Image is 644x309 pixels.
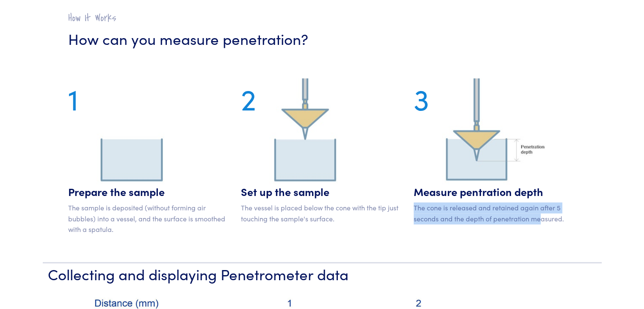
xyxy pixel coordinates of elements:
p: 2 [241,78,260,117]
img: penetrometer-test-3.jpg [442,78,545,184]
h5: Measure pentration depth [414,184,576,199]
h2: How It Works [68,11,576,25]
h3: Collecting and displaying Penetrometer data [48,263,597,284]
p: The sample is deposited (without forming air bubbles) into a vessel, and the surface is smoothed ... [68,202,231,235]
p: The cone is released and retained again after 5 seconds and the depth of penetration measured. [414,202,576,224]
img: penetrometer-test-1.jpg [97,78,167,184]
h3: How can you measure penetration? [68,28,576,49]
p: The vessel is placed below the cone with the tip just touching the sample's surface. [241,202,404,224]
h5: Prepare the sample [68,184,231,199]
p: 3 [414,78,432,117]
h5: Set up the sample [241,184,404,199]
p: 1 [68,78,87,117]
img: penetrometer-test-2.jpg [269,78,341,184]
